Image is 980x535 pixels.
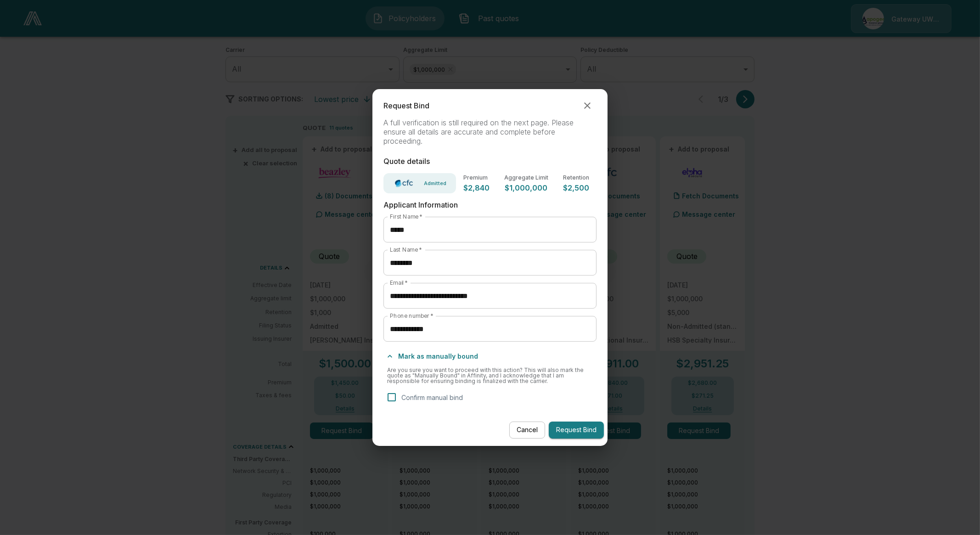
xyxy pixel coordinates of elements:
p: Admitted [424,181,446,186]
p: $2,840 [463,184,490,191]
label: Last Name [390,246,422,253]
p: Are you sure you want to proceed with this action? This will also mark the quote as "Manually Bou... [387,367,593,384]
label: First Name [390,213,422,220]
img: Carrier Logo [393,179,422,188]
p: Quote details [383,157,597,166]
p: Applicant Information [383,201,597,209]
p: Retention [563,175,589,180]
button: Mark as manually bound [383,349,482,364]
button: Cancel [509,422,545,439]
button: Request Bind [549,422,604,439]
p: $1,000,000 [504,184,548,191]
p: A full verification is still required on the next page. Please ensure all details are accurate an... [383,118,597,146]
p: Request Bind [383,101,429,110]
p: Premium [463,175,490,180]
p: Aggregate Limit [504,175,548,180]
p: $2,500 [563,184,589,191]
label: Phone number [390,312,434,320]
p: Confirm manual bind [401,393,463,402]
label: Email [390,279,408,287]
